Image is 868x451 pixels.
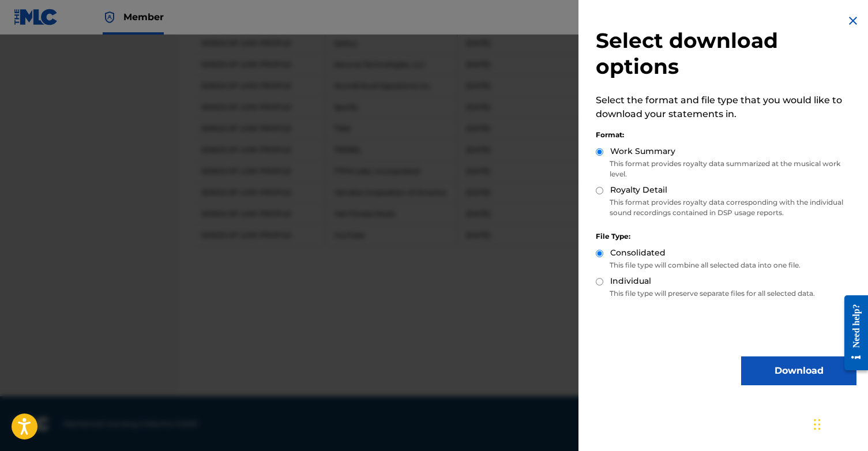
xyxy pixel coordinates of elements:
[741,356,856,385] button: Download
[836,286,868,379] iframe: Resource Center
[596,93,856,121] p: Select the format and file type that you would like to download your statements in.
[596,28,856,80] h2: Select download options
[596,288,856,299] p: This file type will preserve separate files for all selected data.
[14,9,58,25] img: MLC Logo
[610,145,675,157] label: Work Summary
[610,247,666,259] label: Consolidated
[610,275,651,287] label: Individual
[596,260,856,270] p: This file type will combine all selected data into one file.
[596,130,856,140] div: Format:
[123,10,164,24] span: Member
[610,184,667,196] label: Royalty Detail
[810,396,868,451] iframe: Chat Widget
[596,231,856,242] div: File Type:
[596,159,856,179] p: This format provides royalty data summarized at the musical work level.
[814,407,821,442] div: Drag
[103,10,117,24] img: Top Rightsholder
[596,197,856,218] p: This format provides royalty data corresponding with the individual sound recordings contained in...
